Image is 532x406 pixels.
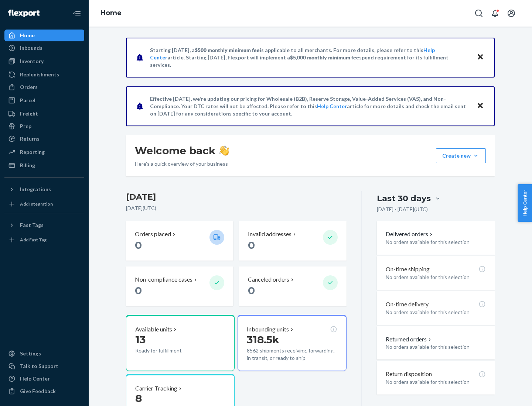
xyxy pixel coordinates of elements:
[4,133,84,145] a: Returns
[386,370,432,378] p: Return disposition
[247,325,289,334] p: Inbounding units
[436,148,486,163] button: Create new
[290,54,359,61] span: $5,000 monthly minimum fee
[20,71,59,78] div: Replenishments
[20,110,38,117] div: Freight
[4,120,84,132] a: Prep
[247,347,337,362] p: 8562 shipments receiving, forwarding, in transit, or ready to ship
[239,266,346,306] button: Canceled orders 0
[4,30,84,41] a: Home
[135,384,177,393] p: Carrier Tracking
[135,275,192,284] p: Non-compliance cases
[20,44,42,52] div: Inbounds
[95,3,127,24] ol: breadcrumbs
[20,135,40,142] div: Returns
[126,315,235,371] button: Available units13Ready for fulfillment
[20,237,47,243] div: Add Fast Tag
[135,230,171,238] p: Orders placed
[4,42,84,54] a: Inbounds
[126,221,233,261] button: Orders placed 0
[317,103,347,109] a: Help Center
[4,81,84,93] a: Orders
[4,146,84,158] a: Reporting
[471,6,486,21] button: Open Search Box
[386,265,430,273] p: On-time shipping
[20,221,44,229] div: Fast Tags
[20,350,41,357] div: Settings
[377,193,431,204] div: Last 30 days
[488,6,502,21] button: Open notifications
[386,230,434,238] button: Delivered orders
[248,230,291,238] p: Invalid addresses
[4,198,84,210] a: Add Integration
[135,392,142,405] span: 8
[4,348,84,359] a: Settings
[238,315,346,371] button: Inbounding units318.5k8562 shipments receiving, forwarding, in transit, or ready to ship
[150,47,470,69] p: Starting [DATE], a is applicable to all merchants. For more details, please refer to this article...
[135,239,142,251] span: 0
[195,47,260,53] span: $500 monthly minimum fee
[518,184,532,222] button: Help Center
[475,52,485,63] button: Close
[504,6,519,21] button: Open account menu
[100,9,122,17] a: Home
[386,343,486,351] p: No orders available for this selection
[126,204,347,212] p: [DATE] ( UTC )
[20,201,53,207] div: Add Integration
[4,108,84,120] a: Freight
[386,378,486,386] p: No orders available for this selection
[135,347,204,354] p: Ready for fulfillment
[219,145,229,156] img: hand-wave emoji
[20,148,45,156] div: Reporting
[248,275,289,284] p: Canceled orders
[386,335,433,344] button: Returned orders
[4,373,84,385] a: Help Center
[135,325,172,334] p: Available units
[135,160,229,168] p: Here’s a quick overview of your business
[4,55,84,67] a: Inventory
[4,234,84,246] a: Add Fast Tag
[20,58,44,65] div: Inventory
[20,123,31,130] div: Prep
[135,144,229,157] h1: Welcome back
[4,183,84,195] button: Integrations
[239,221,346,261] button: Invalid addresses 0
[377,206,428,213] p: [DATE] - [DATE] ( UTC )
[4,159,84,171] a: Billing
[126,191,347,203] h3: [DATE]
[386,300,429,309] p: On-time delivery
[69,6,84,21] button: Close Navigation
[135,333,146,346] span: 13
[20,375,50,382] div: Help Center
[386,238,486,246] p: No orders available for this selection
[20,162,35,169] div: Billing
[248,239,255,251] span: 0
[8,10,40,17] img: Flexport logo
[248,284,255,297] span: 0
[135,284,142,297] span: 0
[4,69,84,80] a: Replenishments
[475,101,485,111] button: Close
[126,266,233,306] button: Non-compliance cases 0
[20,83,38,91] div: Orders
[4,219,84,231] button: Fast Tags
[386,273,486,281] p: No orders available for this selection
[247,333,279,346] span: 318.5k
[4,94,84,106] a: Parcel
[20,362,58,370] div: Talk to Support
[20,388,56,395] div: Give Feedback
[150,95,470,117] p: Effective [DATE], we're updating our pricing for Wholesale (B2B), Reserve Storage, Value-Added Se...
[386,309,486,316] p: No orders available for this selection
[20,97,35,104] div: Parcel
[20,32,35,39] div: Home
[4,385,84,397] button: Give Feedback
[20,186,51,193] div: Integrations
[4,360,84,372] a: Talk to Support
